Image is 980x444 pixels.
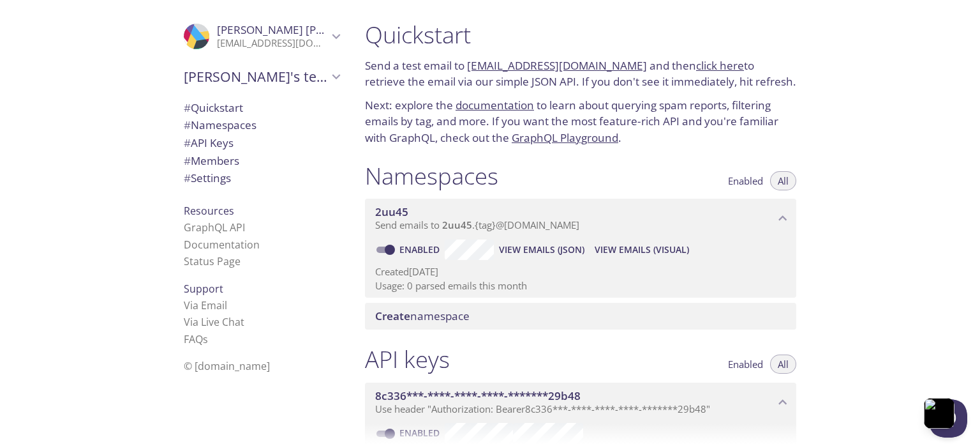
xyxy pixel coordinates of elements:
[217,37,328,50] p: [EMAIL_ADDRESS][DOMAIN_NAME]
[770,355,796,374] button: All
[494,240,590,260] button: View Emails (JSON)
[174,169,350,187] div: Team Settings
[365,97,796,146] p: Next: explore the to learn about querying spam reports, filtering emails by tag, and more. If you...
[184,118,191,132] span: #
[720,355,771,374] button: Enabled
[217,22,392,37] span: [PERSON_NAME] [PERSON_NAME]
[174,60,350,93] div: Snehal's team
[499,242,584,257] span: View Emails (JSON)
[184,204,234,218] span: Resources
[174,152,350,170] div: Members
[184,118,256,132] span: Namespaces
[397,243,445,256] a: Enabled
[365,20,796,49] h1: Quickstart
[365,199,796,238] div: 2uu45 namespace
[174,116,350,134] div: Namespaces
[184,153,191,168] span: #
[467,58,647,73] a: [EMAIL_ADDRESS][DOMAIN_NAME]
[184,359,270,373] span: © [DOMAIN_NAME]
[365,303,796,330] div: Create namespace
[375,309,470,323] span: namespace
[365,345,450,374] h1: API keys
[365,162,498,190] h1: Namespaces
[184,220,245,234] a: GraphQL API
[174,15,350,57] div: Snehal Jagtap
[174,99,350,117] div: Quickstart
[184,68,328,86] span: [PERSON_NAME]'s team
[184,298,227,312] a: Via Email
[365,57,796,90] p: Send a test email to and then to retrieve the email via our simple JSON API. If you don't see it ...
[375,204,408,219] span: 2uu45
[184,332,208,346] a: FAQ
[595,242,689,257] span: View Emails (Visual)
[770,171,796,190] button: All
[184,171,231,185] span: Settings
[375,309,410,323] span: Create
[184,171,191,185] span: #
[184,135,191,150] span: #
[184,135,234,150] span: API Keys
[184,100,191,115] span: #
[512,130,618,145] a: GraphQL Playground
[375,279,786,293] p: Usage: 0 parsed emails this month
[442,218,472,231] span: 2uu45
[184,100,243,115] span: Quickstart
[375,265,786,279] p: Created [DATE]
[456,98,534,112] a: documentation
[184,315,244,329] a: Via Live Chat
[184,282,223,296] span: Support
[375,218,579,231] span: Send emails to . {tag} @[DOMAIN_NAME]
[720,171,771,190] button: Enabled
[184,254,241,268] a: Status Page
[203,332,208,346] span: s
[184,238,260,252] a: Documentation
[174,134,350,152] div: API Keys
[696,58,744,73] a: click here
[590,240,694,260] button: View Emails (Visual)
[184,153,239,168] span: Members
